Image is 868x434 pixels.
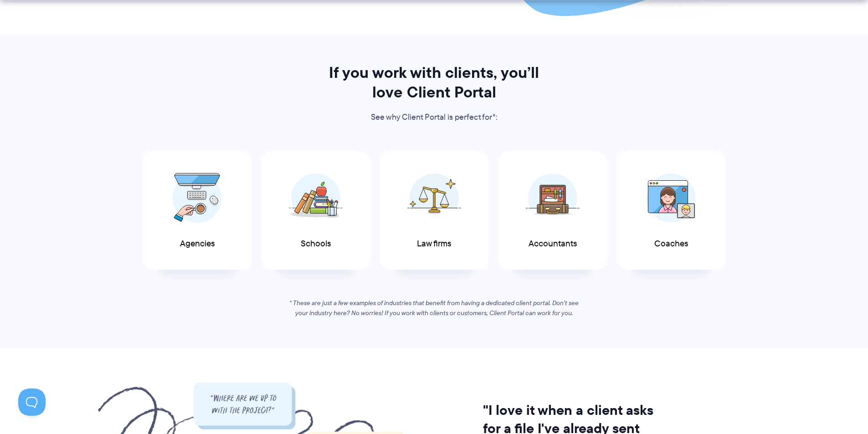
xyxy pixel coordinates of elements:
[498,151,607,270] a: Accountants
[317,111,552,124] p: See why Client Portal is perfect for*:
[317,63,552,102] h2: If you work with clients, you’ll love Client Portal
[301,239,331,249] span: Schools
[654,239,688,249] span: Coaches
[380,151,488,270] a: Law firms
[417,239,451,249] span: Law firms
[18,388,46,416] iframe: Toggle Customer Support
[143,151,252,270] a: Agencies
[289,298,579,317] em: * These are just a few examples of industries that benefit from having a dedicated client portal....
[529,239,577,249] span: Accountants
[617,151,725,270] a: Coaches
[180,239,215,249] span: Agencies
[262,151,370,270] a: Schools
